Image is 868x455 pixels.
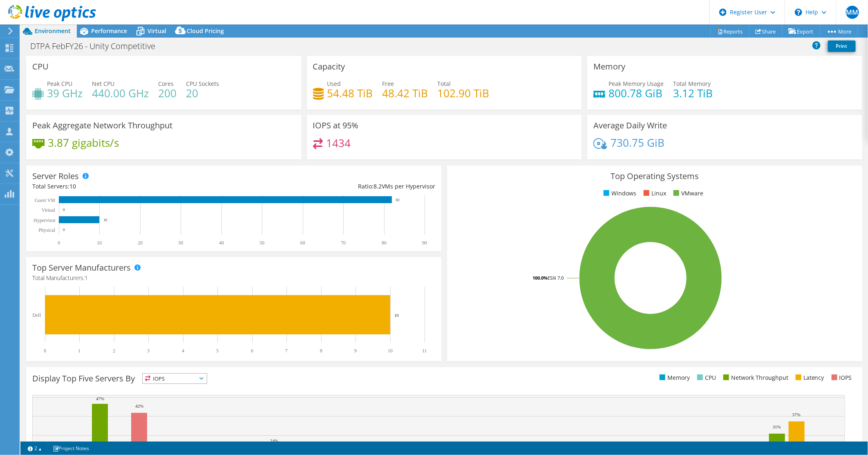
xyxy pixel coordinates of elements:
[532,275,548,281] tspan: 100.0%
[593,121,667,130] h3: Average Daily Write
[158,89,177,98] h4: 200
[138,240,143,246] text: 20
[47,80,72,87] span: Peak CPU
[608,89,664,98] h4: 800.78 GiB
[32,263,131,272] h3: Top Server Manufacturers
[216,348,219,354] text: 5
[593,62,625,71] h3: Memory
[147,348,150,354] text: 3
[186,89,219,98] h4: 20
[187,27,224,35] span: Cloud Pricing
[313,62,345,71] h3: Capacity
[300,240,305,246] text: 60
[602,189,636,198] li: Windows
[326,139,351,148] h4: 1434
[327,89,373,98] h4: 54.48 TiB
[27,42,168,51] h1: DTPA FebFY26 - Unity Competitive
[671,189,703,198] li: VMware
[673,89,713,98] h4: 3.12 TiB
[341,240,346,246] text: 70
[548,275,564,281] tspan: ESXi 7.0
[422,240,427,246] text: 90
[44,348,46,354] text: 0
[32,62,49,71] h3: CPU
[85,274,88,282] span: 1
[92,89,149,98] h4: 440.00 GHz
[63,208,65,212] text: 0
[63,228,65,232] text: 0
[260,240,264,246] text: 50
[92,80,114,87] span: Net CPU
[32,182,234,191] div: Total Servers:
[611,138,664,147] h4: 730.75 GiB
[438,80,451,87] span: Total
[22,443,47,453] a: 2
[78,348,81,354] text: 1
[658,373,690,382] li: Memory
[143,374,207,383] span: IOPS
[47,443,95,453] a: Project Notes
[103,218,107,222] text: 10
[158,80,174,87] span: Cores
[135,403,143,408] text: 42%
[97,240,102,246] text: 10
[32,273,435,282] h4: Total Manufacturers:
[394,313,399,318] text: 10
[32,312,41,318] text: Dell
[642,189,666,198] li: Linux
[374,182,382,190] span: 8.2
[795,9,802,16] svg: \n
[749,25,783,38] a: Share
[47,89,83,98] h4: 39 GHz
[453,172,856,181] h3: Top Operating Systems
[608,80,664,87] span: Peak Memory Usage
[270,438,278,443] text: 24%
[182,348,184,354] text: 4
[32,121,172,130] h3: Peak Aggregate Network Throughput
[178,240,183,246] text: 30
[773,424,781,429] text: 31%
[34,217,56,223] text: Hypervisor
[794,373,824,382] li: Latency
[388,348,393,354] text: 10
[42,207,56,213] text: Virtual
[186,80,219,87] span: CPU Sockets
[35,197,55,203] text: Guest VM
[383,80,394,87] span: Free
[320,348,322,354] text: 8
[32,172,79,181] h3: Server Roles
[792,412,801,417] text: 37%
[96,396,104,401] text: 47%
[234,182,435,191] div: Ratio: VMs per Hypervisor
[113,348,115,354] text: 2
[721,373,788,382] li: Network Throughput
[846,6,859,19] span: MM
[35,27,71,35] span: Environment
[91,27,127,35] span: Performance
[382,240,387,246] text: 80
[782,25,820,38] a: Export
[327,80,341,87] span: Used
[383,89,428,98] h4: 48.42 TiB
[695,373,716,382] li: CPU
[354,348,357,354] text: 9
[422,348,427,354] text: 11
[285,348,288,354] text: 7
[438,89,490,98] h4: 102.90 TiB
[313,121,359,130] h3: IOPS at 95%
[148,27,166,35] span: Virtual
[820,25,858,38] a: More
[38,227,55,233] text: Physical
[830,373,852,382] li: IOPS
[219,240,224,246] text: 40
[58,240,60,246] text: 0
[710,25,749,38] a: Reports
[251,348,253,354] text: 6
[396,198,400,202] text: 82
[673,80,711,87] span: Total Memory
[48,138,119,147] h4: 3.87 gigabits/s
[828,40,856,52] a: Print
[69,182,76,190] span: 10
